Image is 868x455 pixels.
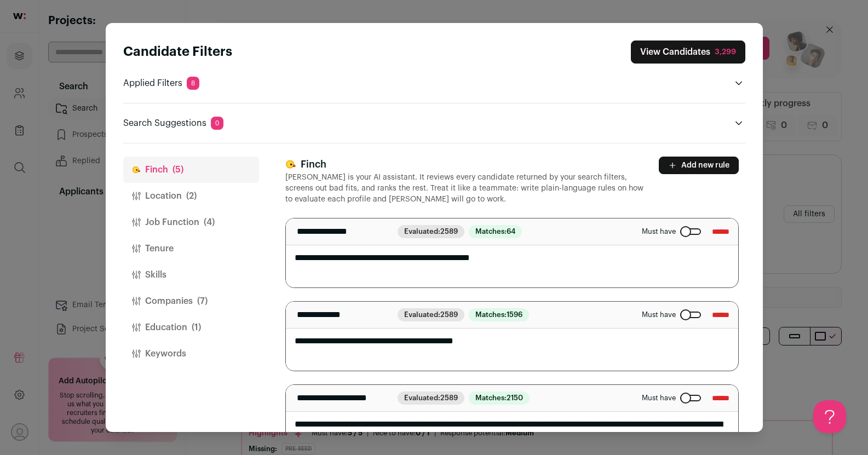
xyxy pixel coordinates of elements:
[469,391,530,405] span: Matches:
[187,77,199,90] span: 8
[123,157,259,183] button: Finch(5)
[398,225,464,238] span: Evaluated:
[285,157,646,172] h3: Finch
[123,341,259,367] button: Keywords
[173,163,183,176] span: (5)
[659,157,739,174] button: Add new rule
[123,235,259,262] button: Tenure
[123,77,199,90] p: Applied Filters
[285,172,646,205] p: [PERSON_NAME] is your AI assistant. It reviews every candidate returned by your search filters, s...
[440,311,458,318] span: 2589
[197,295,208,308] span: (7)
[642,394,676,402] span: Must have
[642,310,676,319] span: Must have
[440,394,458,401] span: 2589
[123,314,259,341] button: Education(1)
[732,77,745,90] button: Open applied filters
[469,308,529,321] span: Matches:
[440,228,458,235] span: 2589
[123,288,259,314] button: Companies(7)
[398,308,464,321] span: Evaluated:
[507,228,515,235] span: 64
[204,216,215,229] span: (4)
[186,189,197,203] span: (2)
[469,225,522,238] span: Matches:
[507,394,523,401] span: 2150
[398,391,464,405] span: Evaluated:
[123,117,223,130] p: Search Suggestions
[715,47,736,57] div: 3,299
[813,400,846,433] iframe: Help Scout Beacon - Open
[123,183,259,209] button: Location(2)
[123,45,232,59] strong: Candidate Filters
[507,311,522,318] span: 1596
[123,209,259,235] button: Job Function(4)
[123,262,259,288] button: Skills
[631,41,745,64] button: Close search preferences
[192,321,201,334] span: (1)
[642,227,676,236] span: Must have
[211,117,223,130] span: 0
